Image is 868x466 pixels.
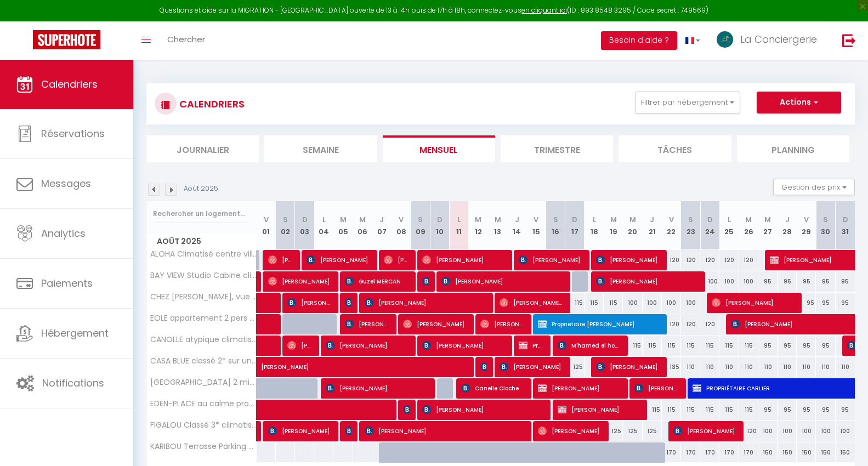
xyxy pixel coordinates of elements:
span: [PERSON_NAME] [345,314,390,334]
span: CANOLLE atypique climatisé pres du port by LaConciergerie13 [149,336,258,344]
span: Réservations [41,127,105,140]
div: 150 [797,442,816,463]
div: 100 [719,271,739,292]
span: FIGALOU Classé 3* climatisé Centre ancien au calme By LaConciergerie 13 [149,421,258,429]
span: [PERSON_NAME] [365,292,486,313]
span: [PERSON_NAME] [326,335,409,356]
div: 135 [662,357,681,377]
abbr: J [515,214,519,225]
div: 100 [700,271,719,292]
span: EDEN-PLACE au calme proche de tout à pieds by La Conciergerie 13 [149,400,258,408]
abbr: V [534,214,538,225]
div: 110 [797,357,816,377]
div: 95 [816,293,835,313]
div: 170 [719,442,739,463]
span: [PERSON_NAME] [480,356,487,377]
abbr: D [572,214,577,225]
div: 110 [739,357,758,377]
div: 100 [797,421,816,441]
div: 95 [816,400,835,420]
span: Mergoil Staicy [422,271,429,292]
div: 95 [778,336,797,356]
th: 13 [488,201,507,250]
th: 11 [450,201,469,250]
th: 25 [719,201,739,250]
span: [PERSON_NAME] [596,249,660,270]
div: 95 [816,336,835,356]
div: 115 [662,400,681,420]
span: [PERSON_NAME] [326,378,428,399]
p: Août 2025 [184,184,218,194]
div: 100 [778,421,797,441]
abbr: D [437,214,442,225]
div: 115 [643,336,662,356]
abbr: M [359,214,366,225]
a: ... La Conciergerie [708,21,831,60]
th: 03 [295,201,314,250]
div: 120 [681,250,700,270]
span: EOLE appartement 2 pers 47m² by La Conciergerie 13 [149,314,258,322]
th: 07 [372,201,392,250]
div: 115 [681,336,700,356]
span: Guzel MERCAN [345,271,409,292]
img: ... [717,31,733,48]
div: 120 [662,250,681,270]
div: 125 [604,421,623,441]
abbr: L [322,214,326,225]
div: 95 [778,400,797,420]
span: [PERSON_NAME] [261,351,538,372]
abbr: M [764,214,771,225]
li: Journalier [146,135,259,162]
th: 27 [758,201,778,250]
div: 115 [623,336,642,356]
span: Notifications [42,376,104,390]
th: 16 [546,201,565,250]
th: 04 [314,201,333,250]
div: 95 [778,271,797,292]
th: 12 [469,201,488,250]
a: Chercher [159,21,213,60]
div: 95 [797,293,816,313]
abbr: S [553,214,558,225]
div: 95 [836,400,855,420]
li: Semaine [264,135,377,162]
div: 120 [662,314,681,334]
div: 100 [816,421,835,441]
div: 95 [836,271,855,292]
span: [PERSON_NAME] [287,335,313,356]
abbr: M [475,214,481,225]
h3: CALENDRIERS [177,92,245,116]
div: 115 [719,336,739,356]
div: 95 [797,400,816,420]
span: CASA BLUE classé 2* sur une jolie place by La Conciergerie 13 [149,357,258,365]
li: Mensuel [383,135,495,162]
div: 110 [719,357,739,377]
abbr: L [728,214,731,225]
li: Tâches [619,135,731,162]
div: 115 [700,400,719,420]
div: 120 [739,421,758,441]
span: [PERSON_NAME] [422,399,544,420]
div: 125 [643,421,662,441]
span: La Conciergerie [740,32,817,46]
button: Filtrer par hébergement [635,92,740,113]
div: 170 [739,442,758,463]
div: 170 [681,442,700,463]
div: 110 [836,357,855,377]
div: 100 [739,271,758,292]
div: 120 [719,250,739,270]
div: 115 [565,293,585,313]
div: 95 [758,336,778,356]
span: [PERSON_NAME] [422,249,506,270]
div: 95 [758,271,778,292]
span: [PERSON_NAME] [403,399,410,420]
iframe: LiveChat chat widget [822,420,868,466]
img: Super Booking [33,30,100,49]
span: [PERSON_NAME] [519,249,583,270]
span: [PERSON_NAME] [268,249,294,270]
th: 17 [565,201,585,250]
span: BAY VIEW Studio Cabine climatisé vue Mer by LaConciergerie13 [149,271,258,280]
button: Besoin d'aide ? [601,31,677,50]
span: M'hamed el houjjaji [558,335,622,356]
th: 18 [585,201,604,250]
